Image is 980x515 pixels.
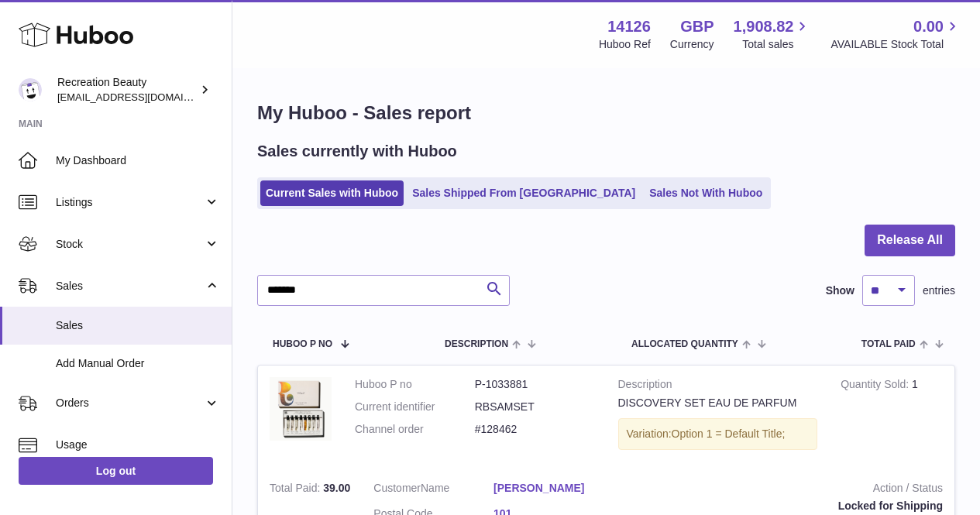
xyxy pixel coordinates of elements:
dd: P-1033881 [475,377,595,392]
span: 1,908.82 [734,16,794,37]
h2: Sales currently with Huboo [257,141,457,162]
strong: 14126 [607,16,651,37]
a: Log out [19,457,213,485]
label: Show [826,283,854,298]
dt: Huboo P no [355,377,475,392]
span: [EMAIL_ADDRESS][DOMAIN_NAME] [57,91,228,103]
span: Total sales [742,37,811,52]
a: [PERSON_NAME] [493,481,614,496]
span: 0.00 [913,16,944,37]
strong: Total Paid [270,482,323,498]
div: Locked for Shipping [637,499,943,513]
span: Usage [56,438,220,452]
span: Description [445,339,508,349]
a: Sales Not With Huboo [644,180,768,206]
dt: Current identifier [355,400,475,414]
strong: Action / Status [637,481,943,500]
img: production@recreationbeauty.com [19,78,42,101]
span: Total paid [861,339,916,349]
h1: My Huboo - Sales report [257,101,955,125]
a: 1,908.82 Total sales [734,16,812,52]
strong: Description [618,377,818,396]
dt: Name [373,481,493,500]
strong: GBP [680,16,714,37]
span: ALLOCATED Quantity [631,339,738,349]
span: Sales [56,318,220,333]
span: Option 1 = Default Title; [672,427,786,440]
div: Huboo Ref [599,37,651,52]
div: Recreation Beauty [57,75,197,105]
span: Listings [56,195,204,210]
span: My Dashboard [56,153,220,168]
button: Release All [865,225,955,256]
span: entries [923,283,955,298]
div: Currency [670,37,714,52]
a: 0.00 AVAILABLE Stock Total [830,16,961,52]
strong: Quantity Sold [841,378,912,394]
span: Orders [56,396,204,410]
span: Sales [56,279,204,294]
div: Variation: [618,418,818,450]
td: 1 [829,366,954,469]
span: Huboo P no [273,339,332,349]
dd: #128462 [475,422,595,437]
img: ANWD_12ML.jpg [270,377,332,441]
dt: Channel order [355,422,475,437]
a: Current Sales with Huboo [260,180,404,206]
span: Add Manual Order [56,356,220,371]
span: 39.00 [323,482,350,494]
span: AVAILABLE Stock Total [830,37,961,52]
dd: RBSAMSET [475,400,595,414]
div: DISCOVERY SET EAU DE PARFUM [618,396,818,410]
span: Customer [373,482,421,494]
a: Sales Shipped From [GEOGRAPHIC_DATA] [407,180,641,206]
span: Stock [56,237,204,252]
